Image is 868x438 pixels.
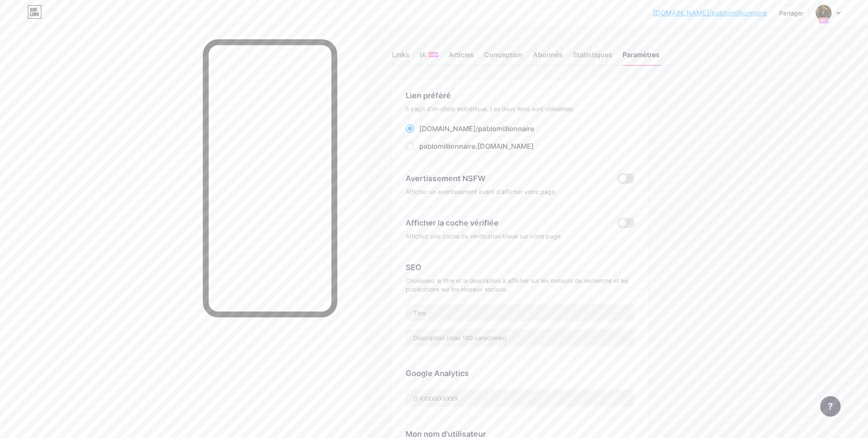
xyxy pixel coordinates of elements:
img: pablomillionnaire [815,5,832,21]
font: NOUVEAU [424,53,442,57]
font: Avertissement NSFW [406,174,485,183]
a: [DOMAIN_NAME]/pablomillionnaire [653,8,767,18]
input: G-XXXXXXXXXX [406,390,634,407]
font: Statistiques [573,50,612,59]
font: [DOMAIN_NAME]/pablomillionnaire [419,124,534,133]
font: Conception [484,50,523,59]
font: Links [392,50,409,59]
font: SEO [406,263,421,272]
font: pablomillionnaire [419,142,475,150]
font: [DOMAIN_NAME]/pablomillionnaire [653,9,767,17]
font: Abonnés [533,50,563,59]
font: Lien préféré [406,91,451,100]
input: Description (max 160 caractères) [406,329,634,346]
font: IA [420,50,427,59]
font: Articles [449,50,474,59]
font: Paramètres [623,50,660,59]
font: Choisissez le titre et la description à afficher sur les moteurs de recherche et les publications... [406,277,628,293]
font: Google Analytics [406,369,469,378]
font: .[DOMAIN_NAME] [475,142,534,150]
input: Titre [406,304,634,321]
font: Afficher la coche vérifiée [406,218,499,227]
font: Partager [779,9,804,17]
font: Afficher un avertissement avant d'afficher votre page. [406,188,557,195]
font: Il s'agit d'un choix esthétique. Les deux liens sont utilisables. [406,105,574,112]
font: Affichez une coche de vérification bleue sur votre page. [406,232,562,240]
